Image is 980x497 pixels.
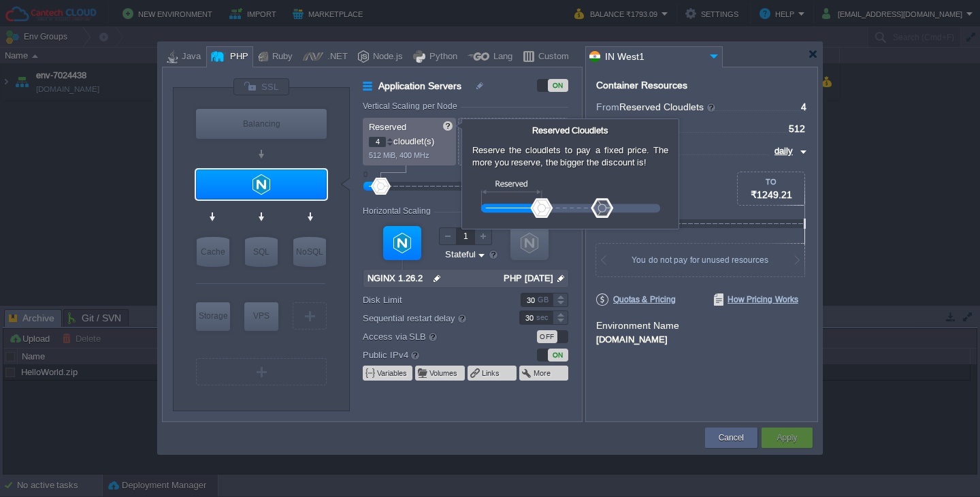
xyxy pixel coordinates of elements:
[472,125,668,137] div: Reserved Cloudlets
[619,101,717,112] span: Reserved Cloudlets
[596,293,676,306] span: Quotas & Pricing
[363,170,367,178] div: 0
[196,109,327,139] div: Balancing
[480,180,661,218] img: cld-fixed-hybrid.svg
[429,368,459,379] button: Volumes
[363,101,461,111] div: Vertical Scaling per Node
[293,237,326,267] div: NoSQL
[536,311,551,324] div: sec
[293,302,327,330] div: Create New Layer
[363,293,501,307] label: Disk Limit
[537,330,557,343] div: OFF
[751,189,792,200] span: ₹1249.21
[293,237,326,267] div: NoSQL Databases
[196,109,327,139] div: Load Balancer
[323,47,348,67] div: .NET
[777,431,797,445] button: Apply
[472,142,668,169] p: Reserve the cloudlets to pay a fixed price. The more you reserve, the bigger the discount is!
[489,47,512,67] div: Lang
[548,79,568,92] div: ON
[196,302,230,331] div: Storage Containers
[244,302,278,331] div: Elastic VPS
[596,101,619,112] span: From
[196,358,327,385] div: Create New Layer
[789,123,805,134] span: 512
[197,237,229,267] div: Cache
[245,237,278,267] div: SQL
[178,47,201,67] div: Java
[548,349,568,362] div: ON
[801,101,806,112] span: 4
[268,47,293,67] div: Ruby
[363,310,501,325] label: Sequential restart delay
[245,237,278,267] div: SQL Databases
[596,320,679,331] label: Environment Name
[534,47,569,67] div: Custom
[596,332,807,344] div: [DOMAIN_NAME]
[738,178,804,186] div: TO
[244,302,278,330] div: VPS
[369,151,429,159] span: 512 MiB, 400 MHz
[719,431,744,445] button: Cancel
[196,302,230,330] div: Storage
[196,170,327,199] div: Application Servers
[538,293,551,306] div: GB
[369,47,403,67] div: Node.js
[369,133,451,147] p: cloudlet(s)
[363,347,501,362] label: Public IPv4
[482,368,501,379] button: Links
[714,293,798,306] span: How Pricing Works
[363,206,434,216] div: Horizontal Scaling
[377,368,408,379] button: Variables
[369,122,406,132] span: Reserved
[596,80,687,91] div: Container Resources
[425,47,457,67] div: Python
[534,368,552,379] button: More
[363,329,501,344] label: Access via SLB
[226,47,248,67] div: PHP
